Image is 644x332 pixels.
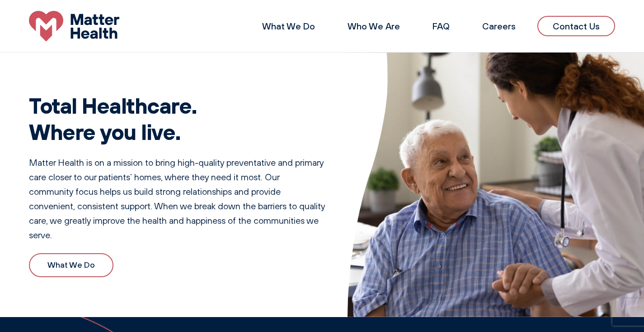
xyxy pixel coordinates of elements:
[482,20,516,32] a: Careers
[348,20,400,32] a: Who We Are
[29,155,326,242] p: Matter Health is on a mission to bring high-quality preventative and primary care closer to our p...
[262,20,315,32] a: What We Do
[432,20,450,32] a: FAQ
[29,253,113,277] a: What We Do
[537,16,615,36] a: Contact Us
[29,92,326,144] h1: Total Healthcare. Where you live.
